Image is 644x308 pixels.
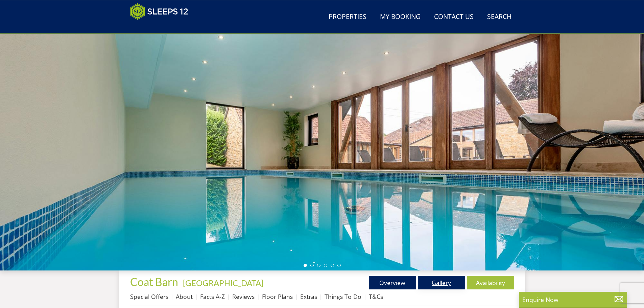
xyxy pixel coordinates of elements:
[326,9,369,25] a: Properties
[262,292,293,301] a: Floor Plans
[377,9,423,25] a: My Booking
[325,292,361,301] a: Things To Do
[484,9,514,25] a: Search
[467,276,514,289] a: Availability
[130,275,178,288] span: Coat Barn
[232,292,255,301] a: Reviews
[127,24,198,30] iframe: Customer reviews powered by Trustpilot
[200,292,225,301] a: Facts A-Z
[431,9,476,25] a: Contact Us
[300,292,317,301] a: Extras
[130,275,180,288] a: Coat Barn
[369,276,416,289] a: Overview
[176,292,193,301] a: About
[418,276,465,289] a: Gallery
[522,295,624,304] p: Enquire Now
[180,278,263,288] span: -
[130,292,168,301] a: Special Offers
[183,278,263,288] a: [GEOGRAPHIC_DATA]
[369,292,383,301] a: T&Cs
[130,3,188,20] img: Sleeps 12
